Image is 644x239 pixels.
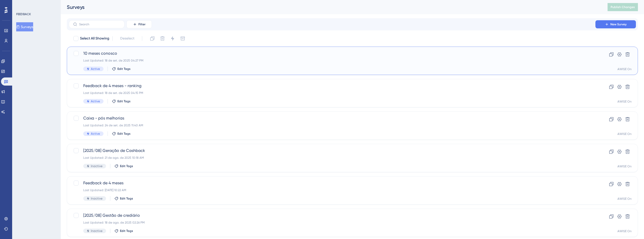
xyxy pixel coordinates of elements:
span: Caixa - pós melhorias [83,115,581,121]
span: [2025/08] Gestão de crediário [83,212,581,218]
input: Search [79,23,120,26]
span: Feedback de 4 meses [83,180,581,186]
span: Inactive [91,164,102,168]
span: Inactive [91,229,102,233]
span: New Survey [610,22,627,26]
div: Surveys [67,4,595,11]
div: Last Updated: 21 de ago. de 2025 10:18 AM [83,156,581,160]
span: Edit Tags [117,67,131,71]
span: Active [91,132,100,136]
span: Edit Tags [120,196,133,201]
div: Last Updated: 24 de set. de 2025 11:40 AM [83,123,581,127]
button: Edit Tags [112,99,131,103]
div: AWISE On [617,67,632,71]
span: Select All Showing [80,35,109,42]
span: Active [91,99,100,103]
div: Last Updated: 18 de set. de 2025 04:15 PM [83,91,581,95]
button: Edit Tags [114,196,133,201]
div: AWISE On [617,164,632,168]
span: Edit Tags [120,229,133,233]
span: Inactive [91,196,102,201]
button: New Survey [595,20,636,28]
button: Edit Tags [114,229,133,233]
button: Deselect [116,34,139,43]
span: Edit Tags [117,99,131,103]
div: AWISE On [617,229,632,233]
span: Publish Changes [611,5,635,9]
span: Deselect [120,35,134,42]
span: Filter [138,22,146,26]
span: Edit Tags [117,132,131,136]
div: Last Updated: 18 de ago. de 2025 02:26 PM [83,221,581,225]
span: Feedback de 4 meses - ranking [83,83,581,89]
button: Edit Tags [112,67,131,71]
div: Last Updated: [DATE] 10:22 AM [83,188,581,192]
div: AWISE On [617,99,632,104]
button: Edit Tags [114,164,133,168]
div: AWISE On [617,132,632,136]
span: Edit Tags [120,164,133,168]
button: Surveys [16,22,33,31]
button: Edit Tags [112,132,131,136]
div: Last Updated: 18 de set. de 2025 04:27 PM [83,58,581,63]
button: Filter [127,20,152,28]
span: 10 meses conosco [83,50,581,56]
button: Publish Changes [608,3,638,11]
span: Active [91,67,100,71]
span: [2025/08] Geração de Cashback [83,148,581,154]
div: FEEDBACK [16,12,31,16]
div: AWISE On [617,197,632,201]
